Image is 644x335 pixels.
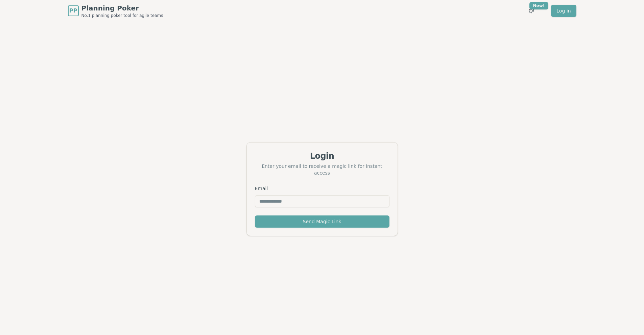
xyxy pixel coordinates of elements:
[255,151,389,161] div: Login
[529,2,549,9] div: New!
[255,215,389,228] button: Send Magic Link
[81,3,163,13] span: Planning Poker
[69,7,77,15] span: PP
[255,163,389,176] div: Enter your email to receive a magic link for instant access
[551,5,576,17] a: Log in
[81,13,163,18] span: No.1 planning poker tool for agile teams
[255,186,268,191] label: Email
[525,5,538,17] button: New!
[68,3,163,18] a: PPPlanning PokerNo.1 planning poker tool for agile teams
